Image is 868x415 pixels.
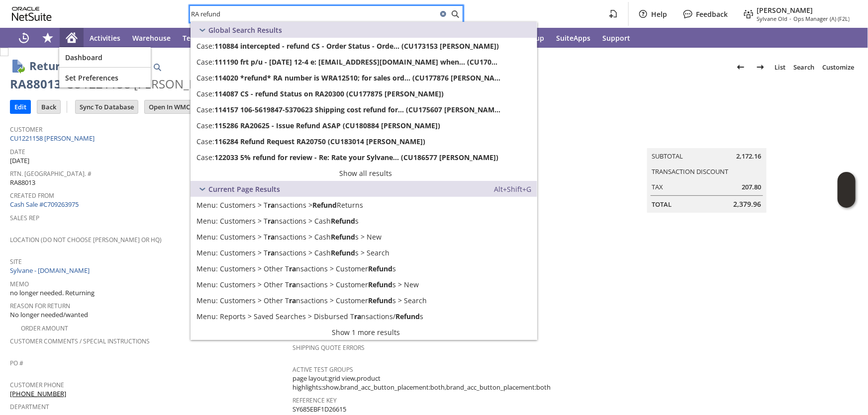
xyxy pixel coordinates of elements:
[191,245,537,260] a: Search
[10,100,30,113] input: Edit
[275,232,331,242] span: nsactions > Cash
[757,15,787,22] span: Sylvane Old
[10,236,162,244] a: Location (Do Not Choose [PERSON_NAME] or HQ)
[361,312,395,321] span: nsactions/
[191,54,537,70] a: Case:111190 frt p/u - [DATE] 12-4 e: [EMAIL_ADDRESS][DOMAIN_NAME] when... (CU170266 [PERSON_NAME]...
[220,312,354,321] span: Reports > Saved Searches > Disbursed T
[838,190,856,208] span: Oracle Guided Learning Widget. To move around, please hold and drag
[191,133,537,149] a: Case:116284 Refund Request RA20750 (CU183014 [PERSON_NAME])Edit:
[76,100,138,113] input: Sync To Database
[838,172,856,208] iframe: Click here to launch Oracle Guided Learning Help Panel
[42,32,54,44] svg: Shortcuts
[132,33,171,43] span: Warehouse
[220,200,268,210] span: Customers > T
[275,200,312,210] span: nsactions >
[214,89,444,98] span: 114087 CS - refund Status on RA20300 (CU177875 [PERSON_NAME])
[191,149,537,165] a: Case:122033 5% refund for review - Re: Rate your Sylvane... (CU186577 [PERSON_NAME])Edit:
[191,292,537,308] a: Search
[652,152,683,161] a: Subtotal
[191,38,537,54] a: Case:110884 intercepted - refund CS - Order Status - Orde... (CU173153 [PERSON_NAME])Edit:
[196,121,214,130] span: Case:
[337,200,363,210] span: Returns
[296,280,368,289] span: nsactions > Customer
[10,156,29,166] span: [DATE]
[550,28,596,48] a: SuiteApps
[10,200,79,209] a: Cash Sale #C709263975
[292,343,365,352] a: Shipping Quote Errors
[10,134,97,143] a: CU1221158 [PERSON_NAME]
[10,389,66,398] a: [PHONE_NUMBER]
[789,15,791,22] span: -
[647,132,767,148] caption: Summary
[220,216,268,226] span: Customers > T
[191,260,537,276] a: Customer Refunds
[21,324,68,332] a: Order Amount
[208,25,282,35] span: Global Search Results
[289,296,296,305] span: ra
[10,191,54,200] a: Created From
[145,100,194,113] input: Open In WMC
[652,200,672,209] a: Total
[196,41,214,51] span: Case:
[10,178,35,187] span: RA88013
[214,137,425,146] span: 116284 Refund Request RA20750 (CU183014 [PERSON_NAME])
[90,33,120,43] span: Activities
[10,257,22,266] a: Site
[268,232,275,242] span: ra
[220,296,289,305] span: Customers > Other T
[60,28,84,48] a: Home
[196,216,218,226] span: Menu:
[10,403,49,411] a: Department
[771,59,789,75] a: List
[214,57,500,67] span: 111190 frt p/u - [DATE] 12-4 e: [EMAIL_ADDRESS][DOMAIN_NAME] when... (CU170266 [PERSON_NAME])
[268,248,275,257] span: ra
[59,68,151,87] a: Set Preferences
[196,137,214,146] span: Case:
[596,28,636,48] a: Support
[191,213,537,229] a: Cash Refunds
[10,280,29,288] a: Memo
[126,28,177,48] a: Warehouse
[191,70,537,85] a: Case:114020 *refund* RA number is WRA12510; for sales ord... (CU177876 [PERSON_NAME])Edit:
[191,276,537,292] a: New
[151,61,163,73] img: Quick Find
[220,264,289,273] span: Customers > Other T
[392,296,427,305] span: s > Search
[556,33,590,43] span: SuiteApps
[789,59,818,75] a: Search
[196,232,218,242] span: Menu:
[208,184,280,194] span: Current Page Results
[18,32,30,44] svg: Recent Records
[368,264,392,273] span: Refund
[420,312,423,321] span: s
[196,57,214,67] span: Case:
[10,381,64,389] a: Customer Phone
[818,59,858,75] a: Customize
[368,296,392,305] span: Refund
[755,61,767,73] img: Next
[183,33,198,43] span: Tech
[191,324,537,340] a: Show 1 more results
[392,264,396,273] span: s
[793,15,850,22] span: Ops Manager (A) (F2L)
[652,182,664,191] a: Tax
[10,214,39,222] a: Sales Rep
[12,28,36,48] a: Recent Records
[196,248,218,257] span: Menu:
[734,199,762,209] span: 2,379.96
[331,216,355,226] span: Refund
[196,280,218,289] span: Menu:
[36,28,60,48] div: Shortcuts
[65,53,145,62] span: Dashboard
[196,89,214,98] span: Case:
[84,28,126,48] a: Activities
[177,28,204,48] a: Tech
[10,337,150,345] a: Customer Comments / Special Instructions
[220,248,268,257] span: Customers > T
[191,197,537,213] a: Refund Returns
[59,47,151,67] a: Dashboard
[355,232,382,242] span: s > New
[196,296,218,305] span: Menu:
[220,232,268,242] span: Customers > T
[10,359,23,367] a: PO #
